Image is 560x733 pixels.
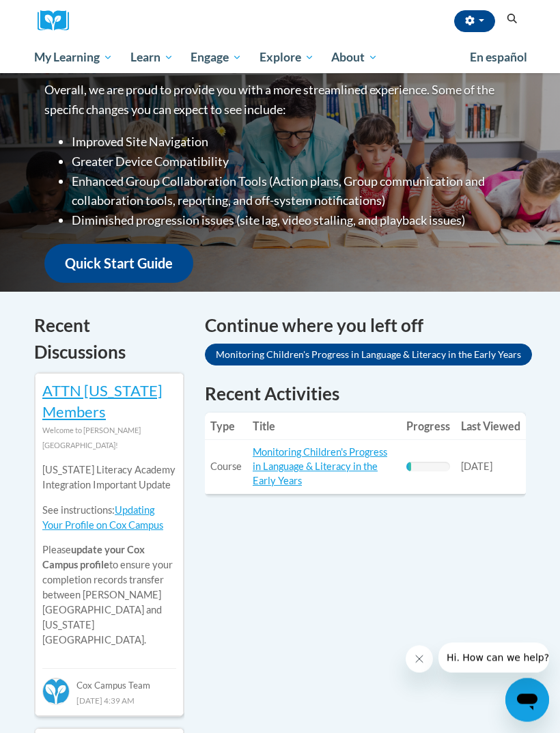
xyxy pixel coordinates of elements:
[42,424,176,454] div: Welcome to [PERSON_NAME][GEOGRAPHIC_DATA]!
[470,50,527,64] span: En español
[38,10,79,31] img: Logo brand
[505,678,549,722] iframe: Button to launch messaging window
[253,447,387,487] a: Monitoring Children's Progress in Language & Literacy in the Early Years
[461,43,536,72] a: En español
[205,313,526,340] h4: Continue where you left off
[191,49,242,66] span: Engage
[406,646,433,673] iframe: Close message
[205,413,247,441] th: Type
[210,461,242,473] span: Course
[44,245,193,283] a: Quick Start Guide
[72,211,516,231] li: Diminished progression issues (site lag, video stalling, and playback issues)
[502,11,522,27] button: Search
[42,454,176,659] div: Please to ensure your completion records transfer between [PERSON_NAME][GEOGRAPHIC_DATA] and [US_...
[323,42,387,73] a: About
[34,313,184,366] h4: Recent Discussions
[122,42,182,73] a: Learn
[42,503,176,534] p: See instructions:
[331,49,378,66] span: About
[406,462,411,472] div: Progress, %
[34,49,113,66] span: My Learning
[438,643,549,673] iframe: Message from company
[42,505,163,531] a: Updating Your Profile on Cox Campus
[205,344,532,366] a: Monitoring Children's Progress in Language & Literacy in the Early Years
[251,42,323,73] a: Explore
[24,42,536,73] div: Main menu
[247,413,401,441] th: Title
[182,42,251,73] a: Engage
[42,678,70,706] img: Cox Campus Team
[42,693,176,708] div: [DATE] 4:39 AM
[72,133,516,152] li: Improved Site Navigation
[454,10,495,32] button: Account Settings
[461,461,492,473] span: [DATE]
[260,49,314,66] span: Explore
[72,172,516,212] li: Enhanced Group Collaboration Tools (Action plans, Group communication and collaboration tools, re...
[456,413,526,441] th: Last Viewed
[401,413,456,441] th: Progress
[42,544,145,571] b: update your Cox Campus profile
[42,463,176,493] p: [US_STATE] Literacy Academy Integration Important Update
[38,10,79,31] a: Cox Campus
[205,382,526,406] h1: Recent Activities
[72,152,516,172] li: Greater Device Compatibility
[44,81,516,120] p: Overall, we are proud to provide you with a more streamlined experience. Some of the specific cha...
[42,669,176,693] div: Cox Campus Team
[42,382,163,421] a: ATTN [US_STATE] Members
[25,42,122,73] a: My Learning
[130,49,173,66] span: Learn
